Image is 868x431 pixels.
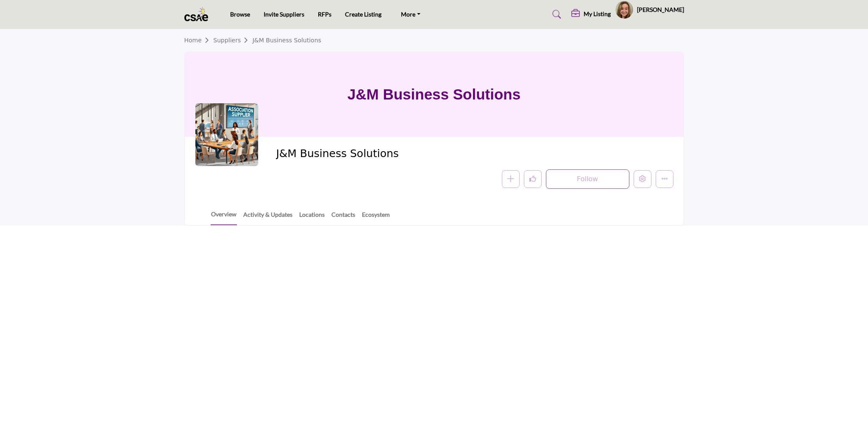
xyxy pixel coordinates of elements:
a: Invite Suppliers [264,11,304,18]
button: Show hide supplier dropdown [615,0,634,19]
a: Create Listing [345,11,381,18]
div: My Listing [571,9,611,19]
a: Contacts [331,210,356,225]
button: Edit company [634,170,651,188]
button: Follow [546,169,629,189]
a: Locations [299,210,325,225]
h5: [PERSON_NAME] [637,6,684,14]
a: J&M Business Solutions [253,37,321,44]
a: Home [184,37,214,44]
h1: J&M Business Solutions [348,52,520,137]
a: Suppliers [213,37,252,44]
a: Activity & Updates [243,210,293,225]
a: More [395,8,426,20]
button: Like [524,170,542,188]
a: Search [544,8,567,21]
a: Overview [211,210,237,225]
a: RFPs [318,11,331,18]
a: Ecosystem [362,210,390,225]
h5: My Listing [584,10,611,18]
button: More details [656,170,673,188]
span: J&M Business Solutions [276,147,467,161]
a: Browse [230,11,250,18]
img: site Logo [184,7,213,21]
